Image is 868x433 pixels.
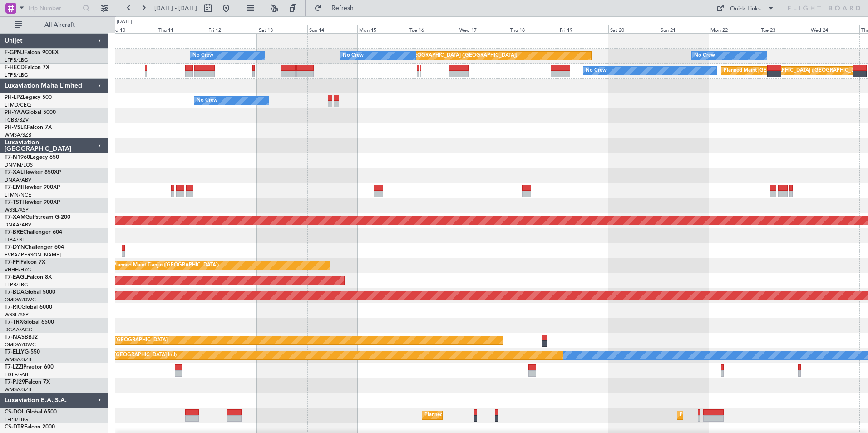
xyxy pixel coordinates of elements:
a: T7-N1960Legacy 650 [5,155,59,160]
div: Mon 22 [709,25,759,33]
a: 9H-YAAGlobal 5000 [5,110,56,115]
div: Fri 19 [558,25,608,33]
a: LFPB/LBG [5,57,28,64]
span: T7-BRE [5,230,23,235]
span: T7-TST [5,200,22,205]
a: T7-FFIFalcon 7X [5,260,45,265]
span: T7-DYN [5,245,25,250]
div: No Crew [694,49,715,63]
a: EVRA/[PERSON_NAME] [5,251,61,258]
div: Quick Links [730,5,761,14]
a: T7-XAMGulfstream G-200 [5,215,70,220]
div: No Crew [192,49,213,63]
a: DNMM/LOS [5,162,33,168]
a: T7-LZZIPraetor 600 [5,364,54,370]
div: Sun 14 [307,25,358,33]
span: T7-EAGL [5,275,27,280]
a: LFPB/LBG [5,416,28,423]
button: Refresh [310,1,365,15]
span: T7-XAL [5,170,23,175]
span: T7-NAS [5,335,25,340]
span: All Aircraft [24,22,96,28]
span: T7-PJ29 [5,379,25,385]
a: T7-BDAGlobal 5000 [5,290,55,295]
div: Wed 10 [106,25,157,33]
div: Sat 20 [608,25,659,33]
a: T7-ELLYG-550 [5,349,40,355]
a: OMDW/DWC [5,341,36,348]
div: Mon 15 [357,25,408,33]
a: OMDW/DWC [5,296,36,303]
span: T7-N1960 [5,155,30,160]
span: T7-ELLY [5,349,25,355]
a: FCBB/BZV [5,117,29,123]
span: Refresh [324,5,362,11]
div: Planned Maint [GEOGRAPHIC_DATA] ([GEOGRAPHIC_DATA]) [680,408,823,422]
span: T7-XAM [5,215,25,220]
span: [DATE] - [DATE] [154,4,197,12]
div: Fri 12 [207,25,257,33]
div: Wed 24 [809,25,859,33]
a: T7-TRXGlobal 6500 [5,320,54,325]
a: CS-DTRFalcon 2000 [5,424,55,430]
button: Quick Links [712,1,779,15]
input: Trip Number [28,1,80,15]
div: Planned Maint [GEOGRAPHIC_DATA] ([GEOGRAPHIC_DATA]) [374,49,517,63]
a: LFPB/LBG [5,72,28,79]
button: All Aircraft [10,18,99,32]
span: T7-EMI [5,185,22,190]
a: VHHH/HKG [5,266,31,273]
a: 9H-LPZLegacy 500 [5,95,52,100]
span: F-HECD [5,65,25,70]
a: LFMN/NCE [5,192,31,198]
div: Thu 18 [508,25,558,33]
a: CS-DOUGlobal 6500 [5,409,57,415]
div: Planned Maint Tianjin ([GEOGRAPHIC_DATA]) [113,259,219,272]
span: T7-RIC [5,305,21,310]
a: T7-TSTHawker 900XP [5,200,60,205]
div: No Crew [197,94,217,108]
a: WSSL/XSP [5,207,29,213]
span: T7-TRX [5,320,23,325]
a: EGLF/FAB [5,371,28,378]
div: Tue 16 [408,25,458,33]
div: [DATE] [117,18,132,26]
a: DNAA/ABV [5,177,31,183]
a: DGAA/ACC [5,326,32,333]
span: T7-LZZI [5,364,23,370]
a: T7-NASBBJ2 [5,335,38,340]
a: LTBA/ISL [5,236,25,243]
span: 9H-VSLK [5,125,27,130]
a: F-GPNJFalcon 900EX [5,50,59,55]
div: Planned Maint [GEOGRAPHIC_DATA] ([GEOGRAPHIC_DATA]) [424,408,567,422]
div: Sat 13 [257,25,307,33]
span: F-GPNJ [5,50,24,55]
a: T7-EAGLFalcon 8X [5,275,52,280]
a: T7-RICGlobal 6000 [5,305,52,310]
div: Wed 17 [458,25,508,33]
a: WSSL/XSP [5,311,29,318]
a: WMSA/SZB [5,356,31,363]
a: LFPB/LBG [5,281,28,288]
span: CS-DTR [5,424,24,430]
a: T7-PJ29Falcon 7X [5,379,50,385]
span: T7-FFI [5,260,20,265]
a: T7-BREChallenger 604 [5,230,62,235]
div: Tue 23 [759,25,809,33]
a: WMSA/SZB [5,132,31,138]
a: 9H-VSLKFalcon 7X [5,125,52,130]
div: Thu 11 [157,25,207,33]
a: LFMD/CEQ [5,102,31,108]
span: CS-DOU [5,409,26,415]
a: DNAA/ABV [5,221,31,228]
a: T7-DYNChallenger 604 [5,245,64,250]
span: T7-BDA [5,290,25,295]
div: Sun 21 [659,25,709,33]
a: F-HECDFalcon 7X [5,65,49,70]
a: T7-EMIHawker 900XP [5,185,60,190]
span: 9H-LPZ [5,95,23,100]
div: Planned Maint [GEOGRAPHIC_DATA] ([GEOGRAPHIC_DATA]) [724,64,867,78]
div: No Crew [343,49,364,63]
a: T7-XALHawker 850XP [5,170,61,175]
span: 9H-YAA [5,110,25,115]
